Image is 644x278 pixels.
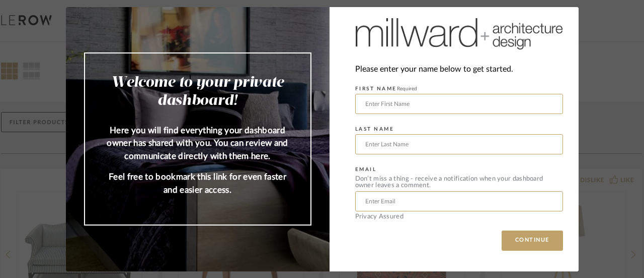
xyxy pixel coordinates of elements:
input: Enter Last Name [355,134,563,154]
span: Required [397,86,417,91]
button: CONTINUE [502,231,563,251]
p: Feel free to bookmark this link for even faster and easier access. [105,171,290,196]
div: Don’t miss a thing - receive a notification when your dashboard owner leaves a comment. [355,176,563,189]
div: Please enter your name below to get started. [355,63,563,76]
input: Enter Email [355,191,563,211]
input: Enter First Name [355,94,563,114]
label: EMAIL [355,166,377,173]
h2: Welcome to your private dashboard! [105,74,290,110]
p: Here you will find everything your dashboard owner has shared with you. You can review and commun... [105,124,290,163]
div: Privacy Assured [355,213,563,220]
label: FIRST NAME [355,86,417,92]
label: LAST NAME [355,126,394,132]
